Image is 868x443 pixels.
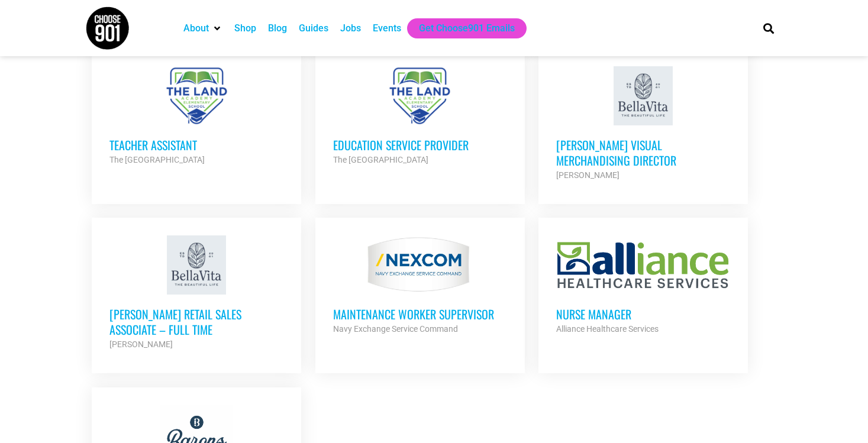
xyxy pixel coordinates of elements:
[373,21,401,35] a: Events
[109,137,283,153] h3: Teacher Assistant
[556,324,659,334] strong: Alliance Healthcare Services
[268,21,287,35] a: Blog
[759,18,778,38] div: Search
[315,48,525,185] a: Education Service Provider The [GEOGRAPHIC_DATA]
[556,170,619,180] strong: [PERSON_NAME]
[178,18,228,38] div: About
[419,21,515,35] a: Get Choose901 Emails
[109,306,283,337] h3: [PERSON_NAME] Retail Sales Associate – Full Time
[333,155,428,164] strong: The [GEOGRAPHIC_DATA]
[538,218,748,354] a: Nurse Manager Alliance Healthcare Services
[299,21,328,35] a: Guides
[340,21,361,35] a: Jobs
[234,21,256,35] a: Shop
[538,48,748,200] a: [PERSON_NAME] Visual Merchandising Director [PERSON_NAME]
[333,137,507,153] h3: Education Service Provider
[92,48,301,185] a: Teacher Assistant The [GEOGRAPHIC_DATA]
[92,218,301,369] a: [PERSON_NAME] Retail Sales Associate – Full Time [PERSON_NAME]
[178,18,743,38] nav: Main nav
[556,137,730,168] h3: [PERSON_NAME] Visual Merchandising Director
[109,339,173,349] strong: [PERSON_NAME]
[556,306,730,322] h3: Nurse Manager
[183,21,209,35] a: About
[333,324,458,334] strong: Navy Exchange Service Command
[333,306,507,322] h3: MAINTENANCE WORKER SUPERVISOR
[315,218,525,354] a: MAINTENANCE WORKER SUPERVISOR Navy Exchange Service Command
[109,155,205,164] strong: The [GEOGRAPHIC_DATA]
